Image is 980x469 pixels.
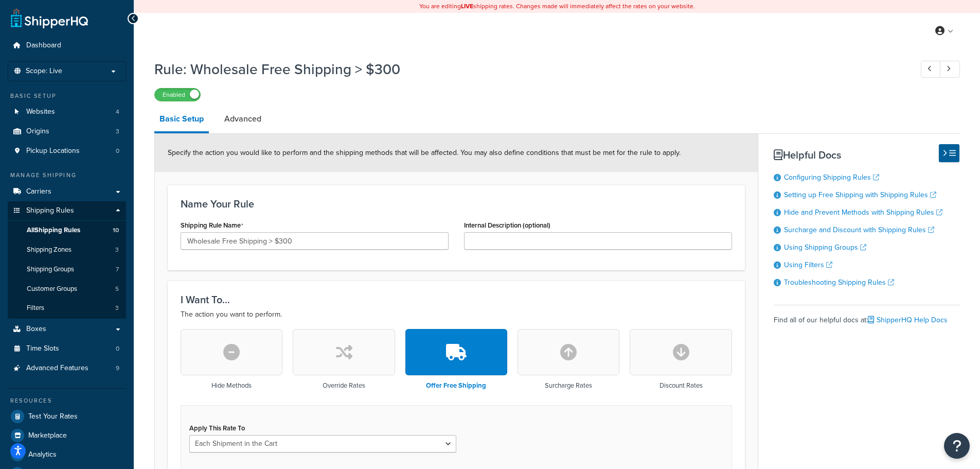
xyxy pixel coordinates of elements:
a: Shipping Groups7 [8,260,126,279]
a: Marketplace [8,426,126,445]
a: Analytics [8,445,126,464]
span: Specify the action you would like to perform and the shipping methods that will be affected. You ... [168,147,681,158]
h3: Surcharge Rates [545,382,592,389]
span: Time Slots [26,344,59,353]
li: Pickup Locations [8,142,126,161]
a: AllShipping Rules10 [8,221,126,240]
span: 0 [116,344,119,353]
li: Filters [8,299,126,318]
li: Time Slots [8,339,126,358]
span: 0 [116,147,119,155]
li: Origins [8,122,126,141]
li: Shipping Zones [8,240,126,259]
a: Boxes [8,320,126,339]
h3: Offer Free Shipping [426,382,486,389]
li: Websites [8,102,126,121]
span: Analytics [28,450,57,459]
span: 5 [115,285,119,293]
a: Test Your Rates [8,407,126,426]
span: Carriers [26,187,51,196]
a: Using Filters [784,259,832,270]
a: Advanced [219,107,266,131]
h3: Override Rates [323,382,365,389]
a: Configuring Shipping Rules [784,172,879,183]
h3: Helpful Docs [774,149,959,161]
p: The action you want to perform. [181,308,732,321]
a: Origins3 [8,122,126,141]
a: ShipperHQ Help Docs [868,315,948,325]
span: Shipping Zones [27,246,72,254]
span: 9 [116,364,119,373]
button: Open Resource Center [944,433,970,459]
h3: Discount Rates [660,382,703,389]
span: Advanced Features [26,364,88,373]
a: Next Record [940,61,960,78]
a: Dashboard [8,36,126,55]
span: 3 [115,246,119,254]
label: Enabled [155,89,200,101]
a: Shipping Rules [8,201,126,220]
span: 3 [115,304,119,312]
span: 3 [116,127,119,136]
a: Advanced Features9 [8,359,126,378]
a: Pickup Locations0 [8,142,126,161]
span: Scope: Live [26,67,62,76]
a: Time Slots0 [8,339,126,358]
a: Using Shipping Groups [784,242,866,253]
li: Customer Groups [8,280,126,299]
span: Test Your Rates [28,412,78,421]
a: Hide and Prevent Methods with Shipping Rules [784,207,942,218]
a: Basic Setup [154,107,209,133]
span: All Shipping Rules [27,226,80,235]
li: Advanced Features [8,359,126,378]
b: LIVE [461,2,473,11]
h1: Rule: Wholesale Free Shipping > $300 [154,59,902,79]
div: Find all of our helpful docs at: [774,305,959,327]
a: Surcharge and Discount with Shipping Rules [784,224,934,235]
span: 10 [113,226,119,235]
h3: Hide Methods [211,382,252,389]
span: Origins [26,127,49,136]
a: Troubleshooting Shipping Rules [784,277,894,288]
div: Manage Shipping [8,171,126,180]
button: Hide Help Docs [939,144,959,162]
span: Boxes [26,325,46,334]
h3: I Want To... [181,294,732,305]
label: Apply This Rate To [189,424,245,432]
a: Filters3 [8,299,126,318]
div: Basic Setup [8,92,126,100]
span: Filters [27,304,44,312]
li: Shipping Groups [8,260,126,279]
a: Carriers [8,182,126,201]
span: Shipping Rules [26,206,74,215]
span: Shipping Groups [27,265,74,274]
label: Internal Description (optional) [464,221,550,229]
a: Previous Record [921,61,941,78]
a: Websites4 [8,102,126,121]
span: Marketplace [28,431,67,440]
div: Resources [8,396,126,405]
a: Customer Groups5 [8,280,126,299]
span: Dashboard [26,41,61,50]
span: Pickup Locations [26,147,80,155]
li: Shipping Rules [8,201,126,319]
span: Customer Groups [27,285,77,293]
span: Websites [26,108,55,116]
span: 4 [116,108,119,116]
a: Setting up Free Shipping with Shipping Rules [784,189,936,200]
label: Shipping Rule Name [181,221,243,230]
h3: Name Your Rule [181,198,732,210]
a: Shipping Zones3 [8,240,126,259]
span: 7 [116,265,119,274]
